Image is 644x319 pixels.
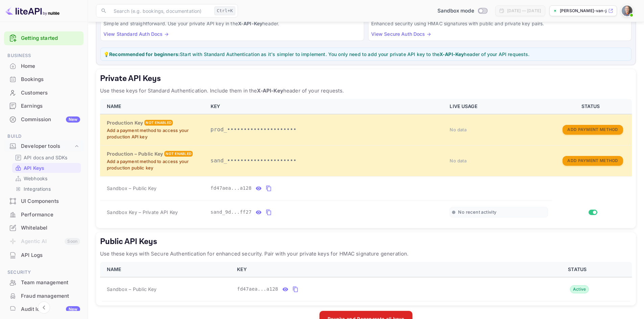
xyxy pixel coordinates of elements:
div: Developer tools [4,140,84,152]
div: Earnings [21,102,80,110]
p: Simple and straightforward. Use your private API key in the header. [103,20,361,27]
span: Security [4,269,84,276]
strong: X-API-Key [439,51,464,57]
strong: X-API-Key [238,21,262,26]
a: UI Components [4,195,84,207]
div: Webhooks [12,174,81,183]
span: No data [450,127,467,132]
table: public api keys table [100,262,632,301]
p: API docs and SDKs [24,154,68,161]
div: Audit logsNew [4,303,84,316]
div: Home [21,62,80,70]
div: Bookings [4,73,84,86]
div: Earnings [4,100,84,113]
p: Integrations [24,185,51,192]
img: Neville van Jaarsveld [622,5,633,16]
div: UI Components [21,197,80,205]
span: Build [4,133,84,140]
p: Add a payment method to access your production API key [107,127,202,140]
a: Bookings [4,73,84,85]
div: New [66,306,80,312]
div: Team management [4,276,84,289]
span: Sandbox – Public Key [107,286,157,293]
h5: Public API Keys [100,236,632,247]
p: prod_••••••••••••••••••••• [211,126,442,134]
div: Fraud management [4,290,84,303]
div: UI Components [4,195,84,208]
div: Switch to Production mode [435,7,490,15]
img: LiteAPI logo [5,5,59,16]
a: API Keys [15,164,78,171]
a: API docs and SDKs [15,154,78,161]
div: Customers [21,89,80,97]
button: Add Payment Method [563,125,623,135]
p: Webhooks [24,175,47,182]
table: private api keys table [100,99,632,224]
a: Integrations [15,185,78,192]
div: Active [570,285,589,293]
div: Bookings [21,76,80,83]
div: Fraud management [21,292,80,300]
a: Whitelabel [4,221,84,234]
a: View Secure Auth Docs → [371,31,431,37]
h6: Production – Public Key [107,150,163,158]
p: sand_••••••••••••••••••••• [211,157,442,165]
a: Getting started [21,34,80,42]
a: Earnings [4,100,84,112]
div: Performance [4,208,84,221]
th: NAME [100,99,207,114]
span: Sandbox Key – Private API Key [107,209,178,215]
div: Home [4,60,84,73]
div: Not enabled [164,151,193,157]
p: Use these keys with Secure Authentication for enhanced security. Pair with your private keys for ... [100,250,632,258]
div: Commission [21,116,80,124]
span: Sandbox mode [437,7,474,15]
div: Ctrl+K [214,6,235,15]
div: CommissionNew [4,113,84,126]
div: Whitelabel [4,221,84,235]
div: [DATE] — [DATE] [507,8,541,14]
span: Business [4,52,84,59]
a: View Standard Auth Docs → [103,31,169,37]
div: Developer tools [21,142,73,150]
h5: Private API Keys [100,73,632,84]
a: Webhooks [15,175,78,182]
div: Team management [21,279,80,287]
span: No data [450,158,467,163]
th: STATUS [525,262,632,277]
span: No recent activity [458,209,496,215]
a: Customers [4,86,84,99]
div: Customers [4,86,84,100]
a: CommissionNew [4,113,84,126]
div: Audit logs [21,305,80,313]
p: API Keys [24,164,44,171]
a: Home [4,60,84,72]
h6: Production Key [107,119,143,127]
button: Add Payment Method [563,156,623,166]
p: Enhanced security using HMAC signatures with public and private key pairs. [371,20,629,27]
div: API Keys [12,163,81,173]
div: API Logs [21,251,80,259]
span: fd47aea...a128 [237,286,278,293]
span: Sandbox – Public Key [107,185,157,192]
div: Getting started [4,31,84,45]
a: Fraud management [4,290,84,302]
div: Whitelabel [21,224,80,232]
p: Add a payment method to access your production public key [107,158,202,171]
div: API Logs [4,249,84,262]
strong: X-API-Key [257,87,283,94]
button: Collapse navigation [38,301,50,314]
p: Use these keys for Standard Authentication. Include them in the header of your requests. [100,87,632,95]
strong: Recommended for beginners: [109,51,180,57]
div: New [66,116,80,123]
p: 💡 Start with Standard Authentication as it's simpler to implement. You only need to add your priv... [103,51,628,58]
div: Not enabled [144,120,173,126]
span: fd47aea...a128 [211,185,252,192]
th: LIVE USAGE [446,99,552,114]
span: sand_9d...ff27 [211,209,252,216]
a: Audit logsNew [4,303,84,315]
a: Add Payment Method [563,157,623,163]
th: NAME [100,262,233,277]
th: KEY [233,262,525,277]
th: KEY [207,99,446,114]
